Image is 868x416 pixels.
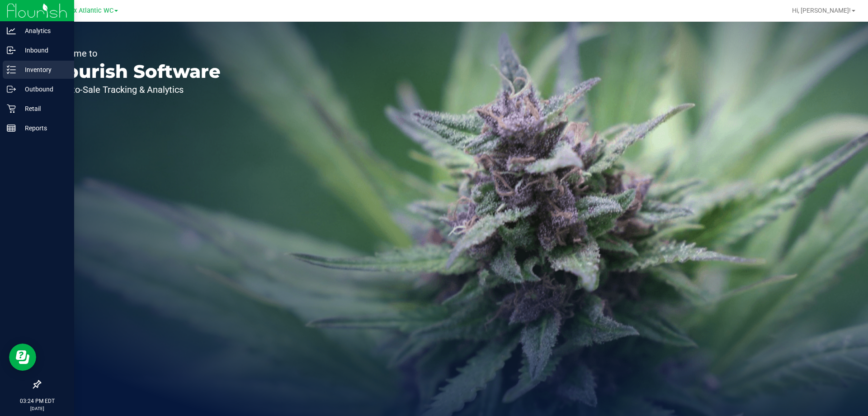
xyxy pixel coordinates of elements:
[9,344,36,371] iframe: Resource center
[7,85,16,94] inline-svg: Outbound
[49,49,221,58] p: Welcome to
[16,25,70,36] p: Analytics
[16,103,70,114] p: Retail
[7,26,16,35] inline-svg: Analytics
[7,46,16,55] inline-svg: Inbound
[7,104,16,113] inline-svg: Retail
[49,85,221,94] p: Seed-to-Sale Tracking & Analytics
[792,7,851,14] span: Hi, [PERSON_NAME]!
[49,62,221,81] p: Flourish Software
[4,397,70,405] p: 03:24 PM EDT
[16,84,70,95] p: Outbound
[7,124,16,133] inline-svg: Reports
[4,405,70,412] p: [DATE]
[66,7,113,14] span: Jax Atlantic WC
[16,64,70,75] p: Inventory
[16,45,70,56] p: Inbound
[7,65,16,74] inline-svg: Inventory
[16,123,70,134] p: Reports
